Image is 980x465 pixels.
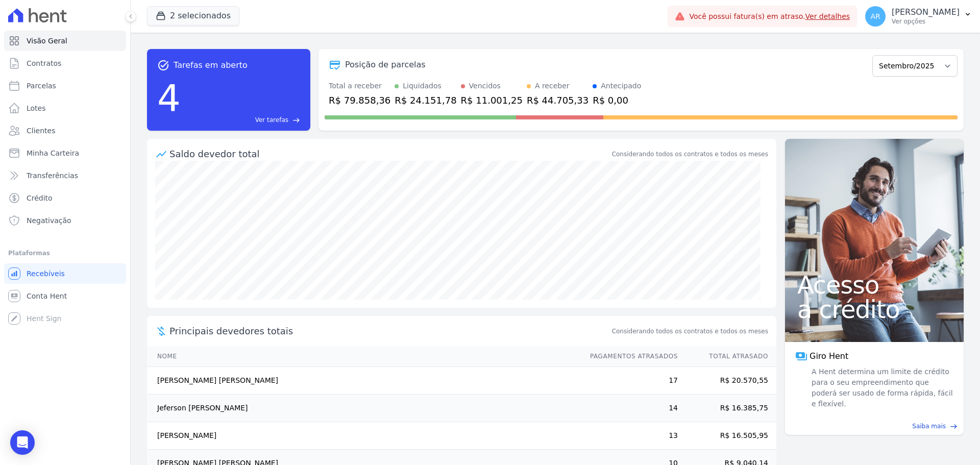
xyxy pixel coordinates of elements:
[27,81,56,91] span: Parcelas
[27,148,79,158] span: Minha Carteira
[157,59,169,71] span: task_alt
[395,93,456,107] div: R$ 24.151,78
[797,273,951,297] span: Acesso
[255,115,288,125] span: Ver tarefas
[612,327,768,336] span: Considerando todos os contratos e todos os meses
[4,98,126,118] a: Lotes
[27,170,78,181] span: Transferências
[4,210,126,231] a: Negativação
[527,93,589,107] div: R$ 44.705,33
[345,59,426,71] div: Posição de parcelas
[174,59,248,71] span: Tarefas em aberto
[461,93,523,107] div: R$ 11.001,25
[4,31,126,51] a: Visão Geral
[169,147,610,161] div: Saldo devedor total
[892,17,960,26] p: Ver opções
[950,423,958,430] span: east
[27,268,65,279] span: Recebíveis
[4,120,126,141] a: Clientes
[403,81,442,91] div: Liquidados
[580,346,678,367] th: Pagamentos Atrasados
[689,11,850,22] span: Você possui fatura(s) em atraso.
[27,126,55,136] span: Clientes
[27,215,71,226] span: Negativação
[678,422,776,450] td: R$ 16.505,95
[580,367,678,395] td: 17
[27,36,67,46] span: Visão Geral
[27,103,46,113] span: Lotes
[8,247,122,259] div: Plataformas
[27,193,53,203] span: Crédito
[292,116,300,124] span: east
[147,6,239,26] button: 2 selecionados
[4,286,126,306] a: Conta Hent
[857,2,980,31] button: AR [PERSON_NAME] Ver opções
[157,71,181,125] div: 4
[593,93,641,107] div: R$ 0,00
[612,150,768,159] div: Considerando todos os contratos e todos os meses
[810,366,953,409] span: A Hent determina um limite de crédito para o seu empreendimento que poderá ser usado de forma ráp...
[147,422,580,450] td: [PERSON_NAME]
[892,7,960,17] p: [PERSON_NAME]
[678,367,776,395] td: R$ 20.570,55
[601,81,641,91] div: Antecipado
[4,76,126,96] a: Parcelas
[4,53,126,74] a: Contratos
[4,143,126,163] a: Minha Carteira
[580,422,678,450] td: 13
[4,165,126,186] a: Transferências
[185,115,300,125] a: Ver tarefas east
[791,422,958,431] a: Saiba mais east
[329,93,390,107] div: R$ 79.858,36
[147,395,580,422] td: Jeferson [PERSON_NAME]
[797,297,951,322] span: a crédito
[4,188,126,208] a: Crédito
[10,430,35,455] div: Open Intercom Messenger
[169,324,610,338] span: Principais devedores totais
[27,291,67,301] span: Conta Hent
[678,346,776,367] th: Total Atrasado
[870,13,880,20] span: AR
[535,81,570,91] div: A receber
[580,395,678,422] td: 14
[27,58,61,68] span: Contratos
[329,81,390,91] div: Total a receber
[4,263,126,284] a: Recebíveis
[469,81,501,91] div: Vencidos
[147,346,580,367] th: Nome
[678,395,776,422] td: R$ 16.385,75
[805,12,850,20] a: Ver detalhes
[147,367,580,395] td: [PERSON_NAME] [PERSON_NAME]
[912,422,946,431] span: Saiba mais
[810,350,848,362] span: Giro Hent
